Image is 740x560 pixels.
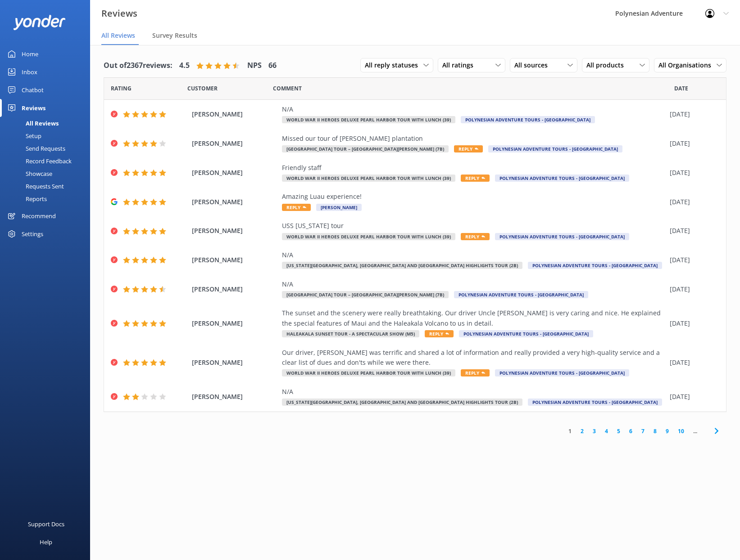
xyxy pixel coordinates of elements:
[282,279,665,289] div: N/A
[268,60,277,72] h4: 66
[282,163,665,173] div: Friendly staff
[282,116,455,123] span: World War II Heroes Deluxe Pearl Harbor Tour with Lunch (39)
[689,427,702,435] span: ...
[613,427,625,435] a: 5
[22,207,56,225] div: Recommend
[22,99,45,117] div: Reviews
[282,308,665,328] div: The sunset and the scenery were really breathtaking. Our driver Uncle [PERSON_NAME] is very carin...
[5,130,41,142] div: Setup
[5,142,65,155] div: Send Requests
[588,427,600,435] a: 3
[658,60,717,70] span: All Organisations
[192,255,277,265] span: [PERSON_NAME]
[495,369,629,376] span: Polynesian Adventure Tours - [GEOGRAPHIC_DATA]
[282,192,665,202] div: Amazing Luau experience!
[282,233,455,240] span: World War II Heroes Deluxe Pearl Harbor Tour with Lunch (39)
[282,221,665,231] div: USS [US_STATE] tour
[5,117,59,130] div: All Reviews
[282,369,455,376] span: World War II Heroes Deluxe Pearl Harbor Tour with Lunch (39)
[179,60,190,72] h4: 4.5
[5,142,90,155] a: Send Requests
[670,284,715,294] div: [DATE]
[192,109,277,119] span: [PERSON_NAME]
[425,330,454,337] span: Reply
[192,139,277,148] span: [PERSON_NAME]
[514,60,553,70] span: All sources
[282,262,522,269] span: [US_STATE][GEOGRAPHIC_DATA], [GEOGRAPHIC_DATA] and [GEOGRAPHIC_DATA] Highlights Tour (2B)
[600,427,613,435] a: 4
[454,145,483,152] span: Reply
[5,180,64,193] div: Requests Sent
[22,81,44,99] div: Chatbot
[282,291,449,298] span: [GEOGRAPHIC_DATA] Tour – [GEOGRAPHIC_DATA][PERSON_NAME] (7B)
[282,399,522,406] span: [US_STATE][GEOGRAPHIC_DATA], [GEOGRAPHIC_DATA] and [GEOGRAPHIC_DATA] Highlights Tour (2B)
[22,225,43,243] div: Settings
[22,63,37,81] div: Inbox
[528,399,662,406] span: Polynesian Adventure Tours - [GEOGRAPHIC_DATA]
[101,31,135,40] span: All Reviews
[5,167,52,180] div: Showcase
[282,134,665,143] div: Missed our tour of [PERSON_NAME] plantation
[282,204,311,211] span: Reply
[282,145,449,152] span: [GEOGRAPHIC_DATA] Tour – [GEOGRAPHIC_DATA][PERSON_NAME] (7B)
[488,145,622,152] span: Polynesian Adventure Tours - [GEOGRAPHIC_DATA]
[282,348,665,368] div: Our driver, [PERSON_NAME] was terrific and shared a lot of information and really provided a very...
[495,233,629,240] span: Polynesian Adventure Tours - [GEOGRAPHIC_DATA]
[661,427,673,435] a: 9
[5,130,90,142] a: Setup
[670,392,715,402] div: [DATE]
[461,175,490,182] span: Reply
[192,284,277,294] span: [PERSON_NAME]
[5,180,90,193] a: Requests Sent
[5,155,72,167] div: Record Feedback
[5,167,90,180] a: Showcase
[637,427,649,435] a: 7
[192,318,277,328] span: [PERSON_NAME]
[316,204,362,211] span: [PERSON_NAME]
[670,226,715,236] div: [DATE]
[282,330,419,337] span: Haleakala Sunset Tour - A Spectacular Show (M5)
[670,358,715,367] div: [DATE]
[282,387,665,397] div: N/A
[5,155,90,167] a: Record Feedback
[586,60,629,70] span: All products
[282,104,665,114] div: N/A
[111,84,132,93] span: Date
[192,358,277,367] span: [PERSON_NAME]
[461,233,490,240] span: Reply
[442,60,479,70] span: All ratings
[670,197,715,207] div: [DATE]
[192,392,277,402] span: [PERSON_NAME]
[670,109,715,119] div: [DATE]
[5,193,47,205] div: Reports
[282,175,455,182] span: World War II Heroes Deluxe Pearl Harbor Tour with Lunch (39)
[5,193,90,205] a: Reports
[670,168,715,178] div: [DATE]
[670,139,715,148] div: [DATE]
[564,427,576,435] a: 1
[461,369,490,376] span: Reply
[528,262,662,269] span: Polynesian Adventure Tours - [GEOGRAPHIC_DATA]
[187,84,218,93] span: Date
[22,45,38,63] div: Home
[495,175,629,182] span: Polynesian Adventure Tours - [GEOGRAPHIC_DATA]
[192,168,277,178] span: [PERSON_NAME]
[14,15,65,30] img: yonder-white-logo.png
[104,60,173,72] h4: Out of 2367 reviews:
[576,427,588,435] a: 2
[365,60,423,70] span: All reply statuses
[192,197,277,207] span: [PERSON_NAME]
[625,427,637,435] a: 6
[461,116,595,123] span: Polynesian Adventure Tours - [GEOGRAPHIC_DATA]
[152,31,197,40] span: Survey Results
[674,84,688,93] span: Date
[282,250,665,260] div: N/A
[673,427,689,435] a: 10
[40,533,52,551] div: Help
[454,291,588,298] span: Polynesian Adventure Tours - [GEOGRAPHIC_DATA]
[670,318,715,328] div: [DATE]
[247,60,262,72] h4: NPS
[459,330,593,337] span: Polynesian Adventure Tours - [GEOGRAPHIC_DATA]
[273,84,302,93] span: Question
[28,515,64,533] div: Support Docs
